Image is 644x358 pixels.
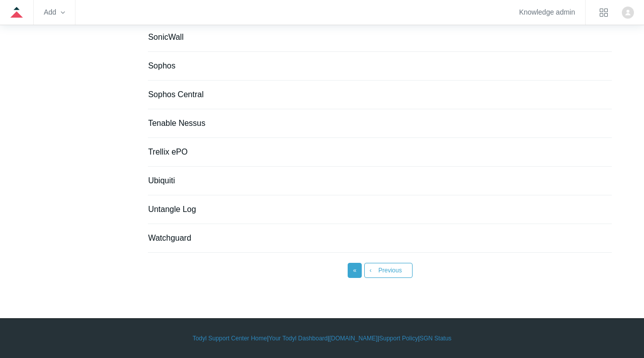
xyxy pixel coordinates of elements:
a: [DOMAIN_NAME] [329,334,377,343]
a: Trellix ePO [148,148,188,156]
a: Sophos [148,61,175,70]
div: | | | | [32,334,612,343]
a: Untangle Log [148,205,196,213]
zd-hc-trigger: Click your profile icon to open the profile menu [622,7,634,19]
span: Previous [378,267,402,274]
a: SGN Status [420,334,451,343]
a: Your Todyl Dashboard [269,334,328,343]
a: Knowledge admin [519,10,575,15]
span: « [353,267,357,274]
a: Tenable Nessus [148,119,205,127]
a: Watchguard [148,234,191,242]
span: ‹ [370,267,372,274]
img: user avatar [622,7,634,19]
a: Previous [364,263,413,278]
zd-hc-trigger: Add [44,10,65,15]
a: Sophos Central [148,90,203,99]
a: Todyl Support Center Home [193,334,267,343]
a: Support Policy [379,334,418,343]
a: SonicWall [148,33,184,41]
a: Ubiquiti [148,176,175,185]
